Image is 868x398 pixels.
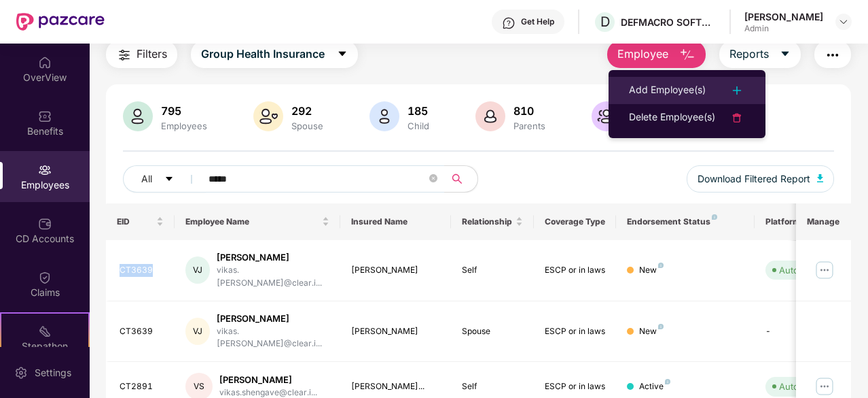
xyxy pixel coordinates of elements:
[814,259,835,281] img: manageButton
[337,48,348,61] span: caret-down
[444,173,471,184] span: search
[639,380,670,393] div: Active
[289,104,326,118] div: 292
[451,203,534,240] th: Relationship
[475,101,505,131] img: svg+xml;base64,PHN2ZyB4bWxucz0iaHR0cDovL3d3dy53My5vcmcvMjAwMC9zdmciIHhtbG5zOnhsaW5rPSJodHRwOi8vd3...
[838,16,849,27] img: svg+xml;base64,PHN2ZyBpZD0iRHJvcGRvd24tMzJ4MzIiIHhtbG5zPSJodHRwOi8vd3d3LnczLm9yZy8yMDAwL3N2ZyIgd2...
[38,163,52,177] img: svg+xml;base64,PHN2ZyBpZD0iRW1wbG95ZWVzIiB4bWxucz0iaHR0cDovL3d3dy53My5vcmcvMjAwMC9zdmciIHdpZHRoPS...
[462,264,523,277] div: Self
[534,203,617,240] th: Coverage Type
[765,216,840,227] div: Platform Status
[729,82,745,99] img: svg+xml;base64,PHN2ZyB4bWxucz0iaHR0cDovL3d3dy53My5vcmcvMjAwMC9zdmciIHdpZHRoPSIyNCIgaGVpZ2h0PSIyNC...
[340,203,451,240] th: Insured Name
[629,110,715,126] div: Delete Employee(s)
[289,120,326,131] div: Spouse
[1,339,88,353] div: Stepathon
[137,46,167,63] span: Filters
[351,325,440,338] div: [PERSON_NAME]
[120,380,164,393] div: CT2891
[629,82,706,99] div: Add Employee(s)
[462,216,513,227] span: Relationship
[16,13,105,31] img: New Pazcare Logo
[592,101,621,131] img: svg+xml;base64,PHN2ZyB4bWxucz0iaHR0cDovL3d3dy53My5vcmcvMjAwMC9zdmciIHhtbG5zOnhsaW5rPSJodHRwOi8vd3...
[158,104,210,118] div: 795
[462,380,523,393] div: Self
[120,264,164,277] div: CT3639
[814,376,835,397] img: manageButton
[755,301,851,363] td: -
[117,216,154,227] span: EID
[817,174,824,182] img: svg+xml;base64,PHN2ZyB4bWxucz0iaHR0cDovL3d3dy53My5vcmcvMjAwMC9zdmciIHhtbG5zOnhsaW5rPSJodHRwOi8vd3...
[639,325,664,338] div: New
[405,120,432,131] div: Child
[511,104,548,118] div: 810
[607,41,706,68] button: Employee
[462,325,523,338] div: Spouse
[185,256,209,284] div: VJ
[191,41,358,68] button: Group Health Insurancecaret-down
[369,101,399,131] img: svg+xml;base64,PHN2ZyB4bWxucz0iaHR0cDovL3d3dy53My5vcmcvMjAwMC9zdmciIHhtbG5zOnhsaW5rPSJodHRwOi8vd3...
[779,263,833,277] div: Auto Verified
[429,173,437,186] span: close-circle
[219,374,317,386] div: [PERSON_NAME]
[621,16,716,29] div: DEFMACRO SOFTWARE PRIVATE LIMITED
[201,46,325,63] span: Group Health Insurance
[744,10,823,23] div: [PERSON_NAME]
[796,203,851,240] th: Manage
[123,101,153,131] img: svg+xml;base64,PHN2ZyB4bWxucz0iaHR0cDovL3d3dy53My5vcmcvMjAwMC9zdmciIHhtbG5zOnhsaW5rPSJodHRwOi8vd3...
[120,325,164,338] div: CT3639
[38,56,52,69] img: svg+xml;base64,PHN2ZyBpZD0iSG9tZSIgeG1sbnM9Imh0dHA6Ly93d3cudzMub3JnLzIwMDAvc3ZnIiB3aWR0aD0iMjAiIG...
[429,174,437,182] span: close-circle
[106,203,175,240] th: EID
[444,165,478,193] button: search
[617,46,668,63] span: Employee
[665,379,670,384] img: svg+xml;base64,PHN2ZyB4bWxucz0iaHR0cDovL3d3dy53My5vcmcvMjAwMC9zdmciIHdpZHRoPSI4IiBoZWlnaHQ9IjgiIH...
[38,217,52,231] img: svg+xml;base64,PHN2ZyBpZD0iQ0RfQWNjb3VudHMiIGRhdGEtbmFtZT0iQ0QgQWNjb3VudHMiIHhtbG5zPSJodHRwOi8vd3...
[744,23,823,34] div: Admin
[729,46,769,63] span: Reports
[719,41,801,68] button: Reportscaret-down
[351,264,440,277] div: [PERSON_NAME]
[712,214,717,220] img: svg+xml;base64,PHN2ZyB4bWxucz0iaHR0cDovL3d3dy53My5vcmcvMjAwMC9zdmciIHdpZHRoPSI4IiBoZWlnaHQ9IjgiIH...
[217,251,329,264] div: [PERSON_NAME]
[106,41,177,68] button: Filters
[116,47,132,63] img: svg+xml;base64,PHN2ZyB4bWxucz0iaHR0cDovL3d3dy53My5vcmcvMjAwMC9zdmciIHdpZHRoPSIyNCIgaGVpZ2h0PSIyNC...
[545,325,606,338] div: ESCP or in laws
[502,16,516,30] img: svg+xml;base64,PHN2ZyBpZD0iSGVscC0zMngzMiIgeG1sbnM9Imh0dHA6Ly93d3cudzMub3JnLzIwMDAvc3ZnIiB3aWR0aD...
[351,380,440,393] div: [PERSON_NAME]...
[31,366,75,380] div: Settings
[600,14,610,30] span: D
[687,165,835,193] button: Download Filtered Report
[627,216,743,227] div: Endorsement Status
[545,380,606,393] div: ESCP or in laws
[217,325,329,351] div: vikas.[PERSON_NAME]@clear.i...
[521,16,554,27] div: Get Help
[175,203,340,240] th: Employee Name
[658,324,664,329] img: svg+xml;base64,PHN2ZyB4bWxucz0iaHR0cDovL3d3dy53My5vcmcvMjAwMC9zdmciIHdpZHRoPSI4IiBoZWlnaHQ9IjgiIH...
[185,216,319,227] span: Employee Name
[38,110,52,123] img: svg+xml;base64,PHN2ZyBpZD0iQmVuZWZpdHMiIHhtbG5zPSJodHRwOi8vd3d3LnczLm9yZy8yMDAwL3N2ZyIgd2lkdGg9Ij...
[123,165,206,193] button: Allcaret-down
[825,47,841,63] img: svg+xml;base64,PHN2ZyB4bWxucz0iaHR0cDovL3d3dy53My5vcmcvMjAwMC9zdmciIHdpZHRoPSIyNCIgaGVpZ2h0PSIyNC...
[164,174,174,185] span: caret-down
[405,104,432,118] div: 185
[14,366,28,380] img: svg+xml;base64,PHN2ZyBpZD0iU2V0dGluZy0yMHgyMCIgeG1sbnM9Imh0dHA6Ly93d3cudzMub3JnLzIwMDAvc3ZnIiB3aW...
[141,171,152,186] span: All
[729,110,745,126] img: svg+xml;base64,PHN2ZyB4bWxucz0iaHR0cDovL3d3dy53My5vcmcvMjAwMC9zdmciIHdpZHRoPSIyNCIgaGVpZ2h0PSIyNC...
[545,264,606,277] div: ESCP or in laws
[679,47,695,63] img: svg+xml;base64,PHN2ZyB4bWxucz0iaHR0cDovL3d3dy53My5vcmcvMjAwMC9zdmciIHhtbG5zOnhsaW5rPSJodHRwOi8vd3...
[185,318,209,345] div: VJ
[511,120,548,131] div: Parents
[217,264,329,290] div: vikas.[PERSON_NAME]@clear.i...
[779,380,833,393] div: Auto Verified
[38,271,52,284] img: svg+xml;base64,PHN2ZyBpZD0iQ2xhaW0iIHhtbG5zPSJodHRwOi8vd3d3LnczLm9yZy8yMDAwL3N2ZyIgd2lkdGg9IjIwIi...
[658,263,664,268] img: svg+xml;base64,PHN2ZyB4bWxucz0iaHR0cDovL3d3dy53My5vcmcvMjAwMC9zdmciIHdpZHRoPSI4IiBoZWlnaHQ9IjgiIH...
[217,312,329,325] div: [PERSON_NAME]
[698,171,810,186] span: Download Filtered Report
[38,325,52,338] img: svg+xml;base64,PHN2ZyB4bWxucz0iaHR0cDovL3d3dy53My5vcmcvMjAwMC9zdmciIHdpZHRoPSIyMSIgaGVpZ2h0PSIyMC...
[639,264,664,277] div: New
[253,101,283,131] img: svg+xml;base64,PHN2ZyB4bWxucz0iaHR0cDovL3d3dy53My5vcmcvMjAwMC9zdmciIHhtbG5zOnhsaW5rPSJodHRwOi8vd3...
[780,48,791,61] span: caret-down
[158,120,210,131] div: Employees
